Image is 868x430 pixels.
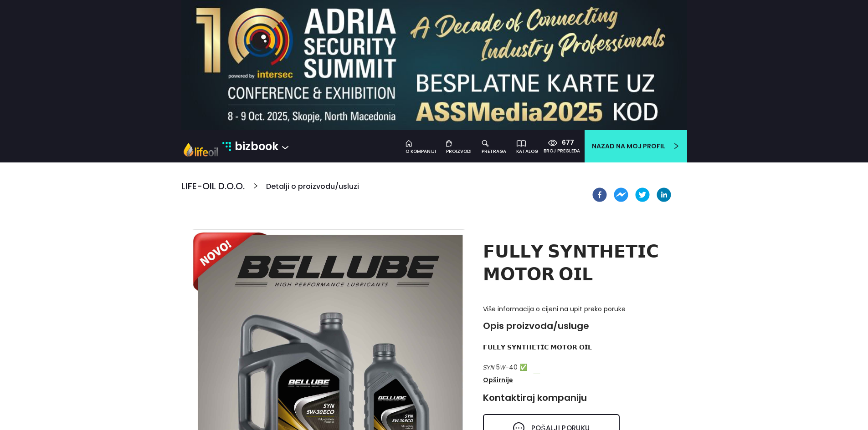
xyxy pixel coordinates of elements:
[512,138,544,155] a: katalog
[665,142,680,150] span: right
[557,138,574,147] div: 677
[482,148,506,155] div: pretraga
[614,187,628,202] button: facebookmessenger
[483,304,680,314] p: Više informacija o cijeni na upit preko poruke
[592,187,607,202] button: facebook
[483,374,513,386] p: Opširnije
[483,392,680,403] h4: Kontaktiraj kompaniju
[585,130,687,162] a: Nazad na moj profilright
[222,142,231,151] img: bizbook
[222,138,279,155] a: bizbook
[184,143,218,157] img: new
[657,187,671,202] button: linkedin
[483,320,680,331] h4: Opis proizvoda/usluge
[181,181,245,202] a: LIFE-OIL d.o.o.
[483,240,680,286] h2: 𝗙𝗨𝗟𝗟𝗬 𝗦𝗬𝗡𝗧𝗛𝗘𝗧𝗜𝗖 𝗠𝗢𝗧𝗢𝗥 𝗢𝗜𝗟
[446,148,472,155] div: Proizvodi
[442,138,477,155] a: Proizvodi
[635,187,650,202] button: twitter
[401,138,442,155] a: o kompaniji
[477,138,512,155] a: pretraga
[483,342,680,422] p: 𝗙𝗨𝗟𝗟𝗬 𝗦𝗬𝗡𝗧𝗛𝗘𝗧𝗜𝗖 𝗠𝗢𝗧𝗢𝗥 𝗢𝗜𝗟 𝘚𝘠𝘕 5𝘞-40 ✅ 𝘚𝘠𝘕 5𝘞-30 𝘌𝘊𝘖 ✅ Vrhunska sintetička ulja za podmazivanje mo...
[245,181,267,202] span: right
[181,181,245,192] h5: LIFE-OIL d.o.o.
[266,181,359,198] h6: Detalji o proizvodu/usluzi
[406,148,436,155] div: o kompaniji
[516,148,538,155] div: katalog
[235,138,278,155] p: bizbook
[544,147,580,155] div: broj pregleda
